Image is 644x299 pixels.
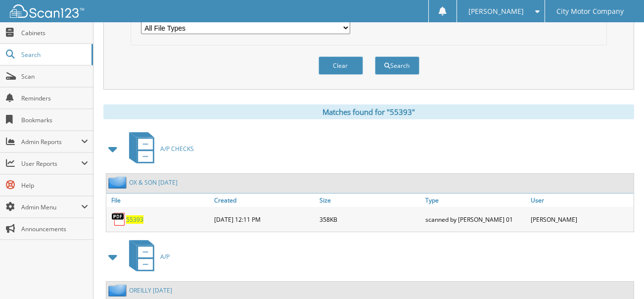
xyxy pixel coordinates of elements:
span: Cabinets [21,29,88,37]
span: User Reports [21,159,81,168]
span: Help [21,181,88,190]
button: Search [375,56,419,75]
span: A/P [160,252,170,261]
span: City Motor Company [556,8,624,14]
span: A/P CHECKS [160,145,194,153]
div: 358KB [317,209,422,229]
span: Reminders [21,94,88,102]
span: Admin Menu [21,203,81,211]
a: 55393 [126,215,143,224]
button: Clear [319,56,363,75]
a: A/P CHECKS [123,129,194,168]
div: [PERSON_NAME] [528,209,634,229]
img: scan123-logo-white.svg [10,4,84,18]
iframe: Chat Widget [595,251,644,299]
span: [PERSON_NAME] [468,8,524,14]
a: A/P [123,237,170,276]
div: [DATE] 12:11 PM [212,209,317,229]
div: Matches found for "55393" [103,104,634,119]
a: User [528,194,634,207]
img: folder2.png [108,284,129,297]
span: Announcements [21,225,88,233]
span: Bookmarks [21,116,88,124]
a: Created [212,194,317,207]
a: OX & SON [DATE] [129,178,178,187]
a: Size [317,194,422,207]
a: Type [423,194,528,207]
a: File [106,194,212,207]
span: Search [21,50,87,59]
span: Admin Reports [21,138,81,146]
div: scanned by [PERSON_NAME] 01 [423,209,528,229]
a: OREILLY [DATE] [129,286,172,295]
img: PDF.png [111,212,126,227]
img: folder2.png [108,176,129,189]
span: Scan [21,72,88,81]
